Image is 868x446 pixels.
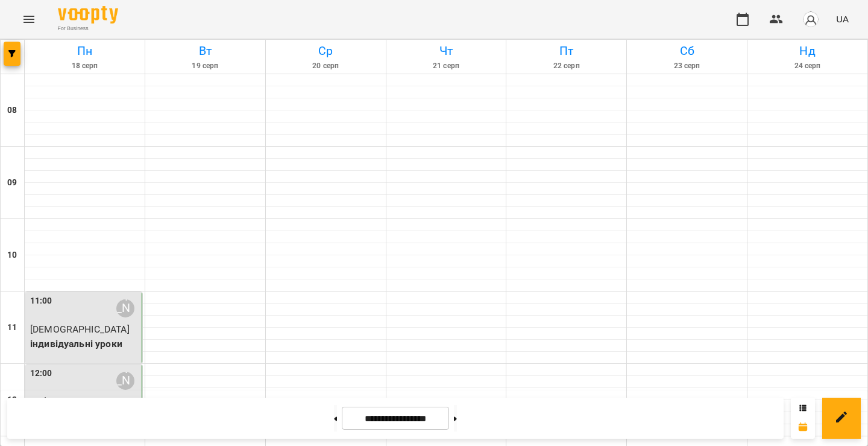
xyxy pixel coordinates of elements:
[27,60,143,72] h6: 18 серп
[749,60,866,72] h6: 24 серп
[116,372,134,390] div: Гасанова Мар’ям Ровшанівна
[116,299,134,317] div: Гасанова Мар’ям Ровшанівна
[30,367,52,380] label: 12:00
[268,60,384,72] h6: 20 серп
[147,60,263,72] h6: 19 серп
[30,295,52,308] label: 11:00
[802,11,819,28] img: avatar_s.png
[27,42,143,60] h6: Пн
[268,42,384,60] h6: Ср
[508,60,624,72] h6: 22 серп
[7,176,17,190] h6: 09
[58,6,118,24] img: Voopty Logo
[30,323,130,335] span: [DEMOGRAPHIC_DATA]
[629,60,745,72] h6: 23 серп
[836,13,849,25] span: UA
[14,5,43,34] button: Menu
[388,42,505,60] h6: Чт
[749,42,866,60] h6: Нд
[58,25,118,33] span: For Business
[7,249,17,262] h6: 10
[7,104,17,117] h6: 08
[629,42,745,60] h6: Сб
[508,42,624,60] h6: Пт
[831,8,854,30] button: UA
[30,337,139,351] p: індивідуальні уроки
[7,321,17,334] h6: 11
[388,60,505,72] h6: 21 серп
[147,42,263,60] h6: Вт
